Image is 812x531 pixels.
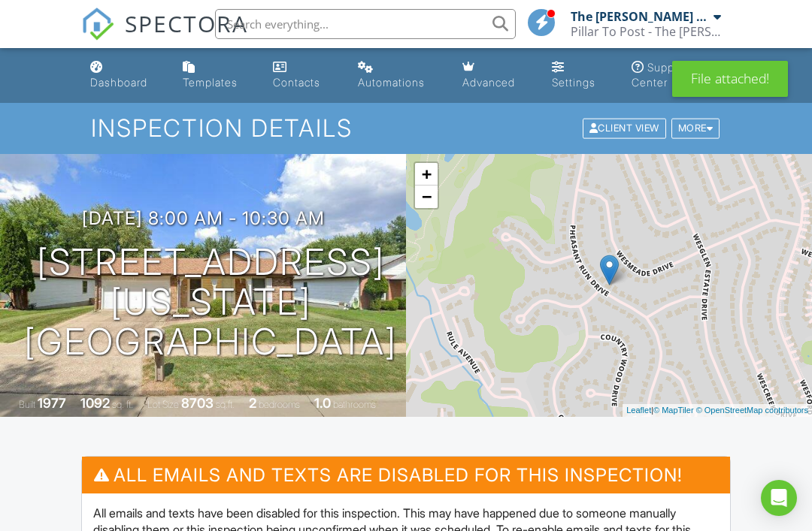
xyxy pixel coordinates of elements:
[581,122,670,133] a: Client View
[215,9,516,39] input: Search everything...
[653,406,694,415] a: © MapTiler
[112,399,133,410] span: sq. ft.
[91,115,721,141] h1: Inspection Details
[761,480,797,516] div: Open Intercom Messenger
[626,54,728,97] a: Support Center
[415,186,438,208] a: Zoom out
[626,406,651,415] a: Leaflet
[671,119,720,139] div: More
[456,54,534,97] a: Advanced
[314,395,331,411] div: 1.0
[583,119,666,139] div: Client View
[358,76,425,89] div: Automations
[623,404,812,417] div: |
[696,406,808,415] a: © OpenStreetMap contributors
[672,61,788,97] div: File attached!
[415,163,438,186] a: Zoom in
[177,54,255,97] a: Templates
[147,399,179,410] span: Lot Size
[24,243,397,361] h1: [STREET_ADDRESS] [US_STATE][GEOGRAPHIC_DATA]
[80,395,110,411] div: 1092
[90,76,147,89] div: Dashboard
[267,54,340,97] a: Contacts
[19,399,35,410] span: Built
[82,457,730,493] h3: All emails and texts are disabled for this inspection!
[183,76,238,89] div: Templates
[462,76,515,89] div: Advanced
[333,399,376,410] span: bathrooms
[81,8,114,41] img: The Best Home Inspection Software - Spectora
[82,208,325,228] h3: [DATE] 8:00 am - 10:30 am
[571,9,710,24] div: The [PERSON_NAME] Team
[84,54,165,97] a: Dashboard
[249,395,256,411] div: 2
[352,54,444,97] a: Automations (Basic)
[552,76,595,89] div: Settings
[125,8,248,39] span: SPECTORA
[181,395,214,411] div: 8703
[259,399,300,410] span: bedrooms
[81,20,248,52] a: SPECTORA
[273,76,320,89] div: Contacts
[38,395,66,411] div: 1977
[571,24,721,39] div: Pillar To Post - The Frederick Team
[546,54,614,97] a: Settings
[632,61,689,89] div: Support Center
[216,399,235,410] span: sq.ft.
